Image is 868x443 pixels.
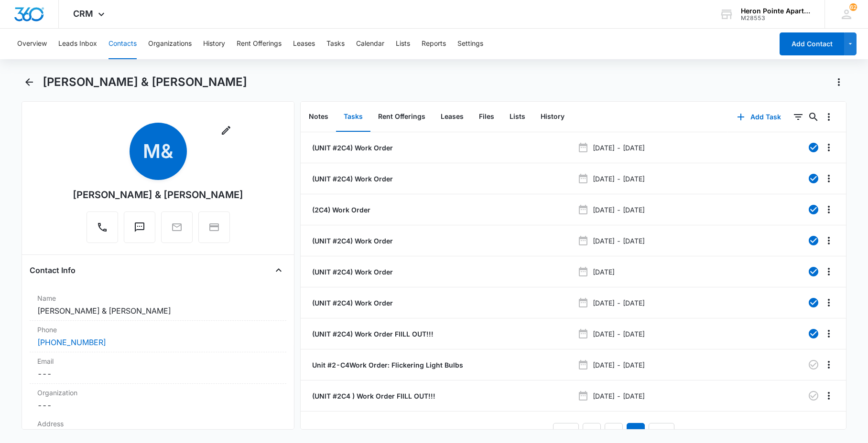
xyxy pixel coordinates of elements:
dd: --- [37,400,279,411]
button: Overflow Menu [821,388,836,403]
label: Phone [37,325,279,335]
a: (UNIT #2C4) Work Order [310,174,393,184]
a: (UNIT #2C4) Work Order [310,236,393,246]
button: Tasks [336,102,370,132]
p: [DATE] - [DATE] [593,143,645,153]
button: Close [271,263,286,278]
a: Previous Page [553,423,579,441]
dd: [PERSON_NAME] & [PERSON_NAME] [37,305,279,316]
nav: Pagination [553,423,674,441]
button: Overview [17,29,47,59]
label: Address [37,419,279,429]
h1: [PERSON_NAME] & [PERSON_NAME] [43,75,247,89]
h4: Contact Info [30,264,76,276]
em: 3 [627,423,645,441]
p: [DATE] - [DATE] [593,174,645,184]
a: [PHONE_NUMBER] [37,337,106,348]
button: Leases [293,29,315,59]
button: Overflow Menu [821,233,836,248]
span: 62 [849,3,857,11]
button: Rent Offerings [237,29,282,59]
div: notifications count [849,3,857,11]
p: [DATE] [593,267,615,277]
button: Overflow Menu [821,295,836,310]
button: Contacts [108,29,137,59]
button: Rent Offerings [370,102,433,132]
button: Files [471,102,502,132]
button: Calendar [356,29,384,59]
p: [DATE] - [DATE] [593,360,645,370]
a: (UNIT #2C4) Work Order FIILL OUT!!! [310,329,434,339]
button: History [533,102,572,132]
button: Leads Inbox [58,29,97,59]
a: Page 1 [583,423,601,441]
a: Unit #2-C4Work Order: Flickering Light Bulbs [310,360,463,370]
label: Name [37,293,279,303]
dd: --- [37,368,279,380]
button: Filters [791,109,806,125]
button: Back [22,74,36,90]
button: Call [87,211,118,243]
a: (UNIT #2C4) Work Order [310,298,393,308]
div: Name[PERSON_NAME] & [PERSON_NAME] [30,289,286,321]
button: Notes [301,102,336,132]
button: Overflow Menu [821,171,836,186]
button: Overflow Menu [821,140,836,155]
div: Organization--- [30,384,286,415]
button: Lists [396,29,410,59]
a: (2C4) Work Order [310,205,370,215]
p: [DATE] - [DATE] [593,205,645,215]
button: Lists [502,102,533,132]
div: [PERSON_NAME] & [PERSON_NAME] [73,188,243,202]
button: History [203,29,225,59]
button: Tasks [326,29,345,59]
button: Add Task [727,105,791,128]
p: [DATE] - [DATE] [593,329,645,339]
button: Leases [433,102,471,132]
p: [DATE] - [DATE] [593,236,645,246]
button: Add Contact [780,32,844,55]
div: account id [741,15,811,21]
button: Overflow Menu [821,264,836,279]
label: Organization [37,388,279,398]
div: account name [741,7,811,15]
span: M& [130,123,187,180]
button: Settings [457,29,483,59]
p: Showing 21-29 of 29 [473,427,542,437]
div: Phone[PHONE_NUMBER] [30,321,286,352]
button: Overflow Menu [821,109,836,125]
a: Page 2 [605,423,623,441]
button: Text [124,211,155,243]
a: (UNIT #2C4 ) Work Order FIILL OUT!!! [310,391,435,401]
button: Reports [422,29,446,59]
p: [DATE] - [DATE] [593,298,645,308]
a: Call [87,226,118,234]
button: Actions [831,74,846,90]
button: Search... [806,109,821,125]
label: Email [37,356,279,366]
a: (UNIT #2C4) Work Order [310,143,393,153]
button: Overflow Menu [821,357,836,372]
button: Organizations [148,29,192,59]
span: CRM [73,9,93,19]
p: [DATE] - [DATE] [593,391,645,401]
a: Text [124,226,155,234]
a: (UNIT #2C4) Work Order [310,267,393,277]
button: Overflow Menu [821,326,836,341]
div: Email--- [30,352,286,384]
button: Overflow Menu [821,202,836,217]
